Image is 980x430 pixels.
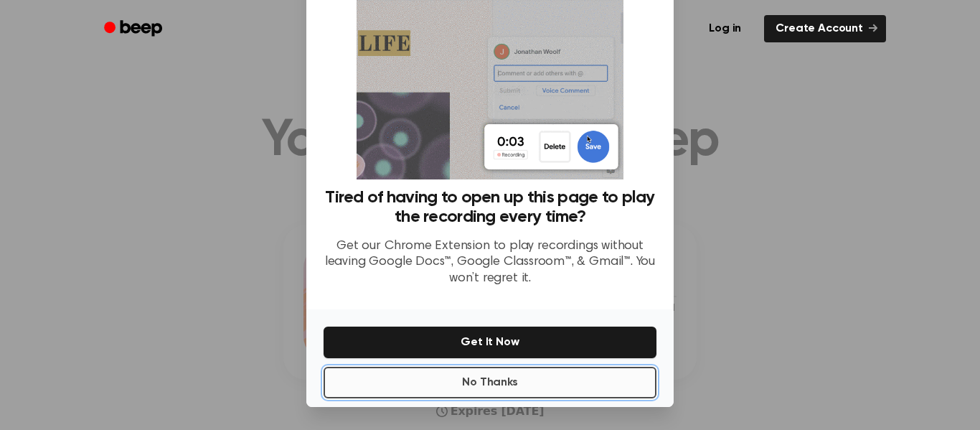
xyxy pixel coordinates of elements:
a: Log in [694,12,755,45]
button: No Thanks [324,367,656,398]
a: Beep [94,15,175,43]
button: Get It Now [324,327,656,358]
a: Create Account [764,15,886,42]
h3: Tired of having to open up this page to play the recording every time? [324,188,656,227]
p: Get our Chrome Extension to play recordings without leaving Google Docs™, Google Classroom™, & Gm... [324,238,656,287]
